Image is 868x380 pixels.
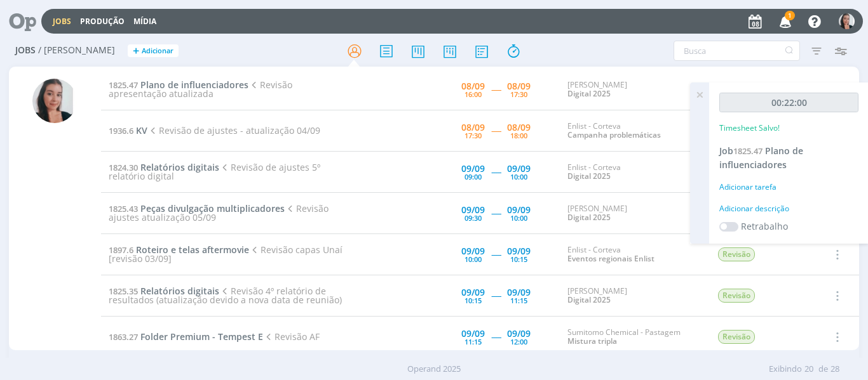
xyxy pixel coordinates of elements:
[510,256,527,263] div: 10:15
[838,10,855,32] button: C
[109,244,249,256] a: 1897.6Roteiro e telas aftermovie
[733,145,763,157] span: 1825.47
[507,247,531,256] div: 09/09
[674,41,800,61] input: Busca
[719,181,858,193] div: Adicionar tarefa
[719,145,803,171] a: Job1825.47Plano de influenciadores
[510,91,527,98] div: 17:30
[804,363,813,376] span: 20
[719,145,803,171] span: Plano de influenciadores
[567,328,698,346] div: Sumitomo Chemical - Pastagem
[491,331,501,343] span: -----
[567,88,611,99] a: Digital 2025
[465,173,482,180] div: 09:00
[510,132,527,139] div: 18:00
[133,44,139,58] span: +
[839,13,855,29] img: C
[491,248,501,260] span: -----
[80,16,125,27] a: Produção
[719,203,858,214] div: Adicionar descrição
[109,244,133,256] span: 1897.6
[140,202,285,214] span: Peças divulgação multiplicadores
[771,10,797,33] button: 1
[461,288,485,297] div: 09/09
[465,214,482,221] div: 09:30
[461,247,485,256] div: 09/09
[53,16,71,27] a: Jobs
[147,124,320,136] span: Revisão de ajustes - atualização 04/09
[510,338,527,345] div: 12:00
[263,331,320,343] span: Revisão AF
[507,206,531,214] div: 09/09
[109,161,219,173] a: 1824.30Relatórios digitais
[140,331,263,343] span: Folder Premium - Tempest E
[465,256,482,263] div: 10:00
[567,253,654,264] a: Eventos regionais Enlist
[818,363,828,376] span: de
[567,246,698,264] div: Enlist - Corteva
[567,129,661,140] a: Campanha problemáticas
[769,363,802,376] span: Exibindo
[718,247,755,261] span: Revisão
[140,285,219,297] span: Relatórios digitais
[510,173,527,180] div: 10:00
[461,329,485,338] div: 09/09
[109,162,138,173] span: 1824.30
[567,287,698,305] div: [PERSON_NAME]
[510,297,527,304] div: 11:15
[109,79,248,91] a: 1825.47Plano de influenciadores
[109,124,147,136] a: 1936.6KV
[465,297,482,304] div: 10:15
[109,244,342,265] span: Revisão capas Unaí [revisão 03/09]
[507,329,531,338] div: 09/09
[567,171,611,181] a: Digital 2025
[136,124,147,136] span: KV
[491,207,501,219] span: -----
[109,79,138,91] span: 1825.47
[507,82,531,91] div: 08/09
[109,202,329,223] span: Revisão ajustes atualização 05/09
[567,212,611,223] a: Digital 2025
[136,244,249,256] span: Roteiro e telas aftermovie
[491,124,501,136] span: -----
[465,338,482,345] div: 11:15
[567,122,698,140] div: Enlist - Corteva
[461,206,485,214] div: 09/09
[109,203,138,214] span: 1825.43
[461,123,485,132] div: 08/09
[507,288,531,297] div: 09/09
[785,11,795,20] span: 1
[491,166,501,178] span: -----
[491,83,501,95] span: -----
[109,161,320,182] span: Revisão de ajustes 5º relatório digital
[491,289,501,301] span: -----
[109,285,138,297] span: 1825.35
[567,294,611,305] a: Digital 2025
[130,16,160,27] button: Mídia
[461,82,485,91] div: 08/09
[49,16,75,27] button: Jobs
[109,125,133,136] span: 1936.6
[32,79,77,123] img: C
[465,91,482,98] div: 16:00
[128,44,179,58] button: +Adicionar
[109,331,263,343] a: 1863.27Folder Premium - Tempest E
[507,123,531,132] div: 08/09
[567,336,617,346] a: Mistura tripla
[465,132,482,139] div: 17:30
[140,79,248,91] span: Plano de influenciadores
[142,47,173,55] span: Adicionar
[140,161,219,173] span: Relatórios digitais
[567,204,698,223] div: [PERSON_NAME]
[461,164,485,173] div: 09/09
[76,16,128,27] button: Produção
[109,79,292,100] span: Revisão apresentação atualizada
[718,330,755,344] span: Revisão
[38,45,115,56] span: / [PERSON_NAME]
[109,331,138,343] span: 1863.27
[109,202,285,214] a: 1825.43Peças divulgação multiplicadores
[109,285,219,297] a: 1825.35Relatórios digitais
[718,289,755,303] span: Revisão
[831,363,839,376] span: 28
[507,164,531,173] div: 09/09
